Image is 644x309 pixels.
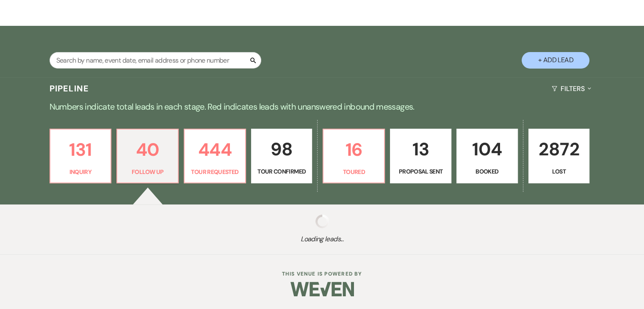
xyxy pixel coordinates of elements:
[395,135,446,163] p: 13
[315,215,329,228] img: loading spinner
[522,52,589,69] button: + Add Lead
[50,129,112,184] a: 131Inquiry
[395,167,446,176] p: Proposal Sent
[390,129,451,184] a: 13Proposal Sent
[462,135,512,163] p: 104
[122,167,173,177] p: Follow Up
[32,234,612,244] span: Loading leads...
[184,129,246,184] a: 444Tour Requested
[456,129,518,184] a: 104Booked
[190,135,240,164] p: 444
[528,129,590,184] a: 2872Lost
[323,129,385,184] a: 16Toured
[534,135,584,163] p: 2872
[50,83,89,94] h3: Pipeline
[50,52,261,69] input: Search by name, event date, email address or phone number
[548,77,594,100] button: Filters
[257,167,307,176] p: Tour Confirmed
[534,167,584,176] p: Lost
[190,167,240,177] p: Tour Requested
[329,135,379,164] p: 16
[257,135,307,163] p: 98
[55,135,106,164] p: 131
[17,100,627,113] p: Numbers indicate total leads in each stage. Red indicates leads with unanswered inbound messages.
[55,167,106,177] p: Inquiry
[462,167,512,176] p: Booked
[122,135,173,164] p: 40
[329,167,379,177] p: Toured
[116,129,179,184] a: 40Follow Up
[290,274,354,304] img: Weven Logo
[251,129,312,184] a: 98Tour Confirmed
